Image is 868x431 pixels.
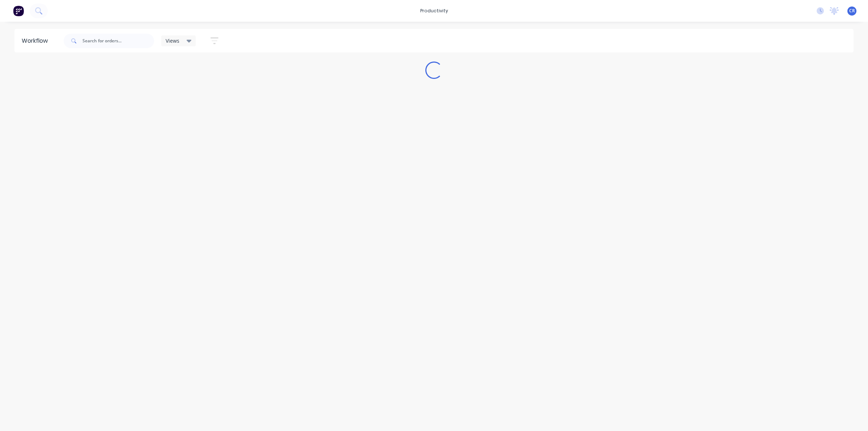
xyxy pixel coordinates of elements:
[22,37,51,45] div: Workflow
[417,5,452,16] div: productivity
[849,8,855,14] span: CR
[166,37,179,45] span: Views
[13,5,24,16] img: Factory
[82,34,154,48] input: Search for orders...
